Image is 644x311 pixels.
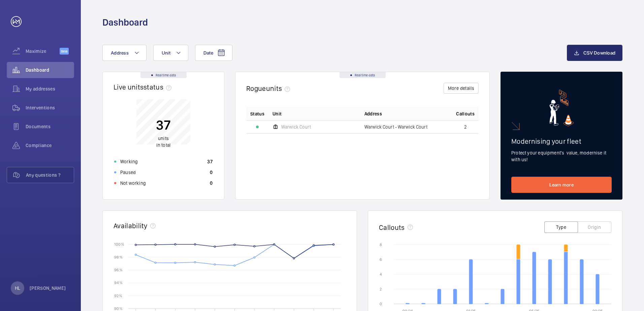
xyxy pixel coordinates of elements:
img: marketing-card.svg [549,90,574,126]
span: Warwick Court [281,125,311,129]
span: Warwick Court - Warwick Court [364,125,427,129]
p: Status [250,110,264,117]
p: Not working [120,180,146,186]
span: Beta [60,48,69,55]
p: HL [15,285,20,291]
a: Learn more [511,177,612,193]
div: Real time data [140,72,187,78]
button: Origin [578,221,611,233]
button: Unit [153,45,188,61]
span: Maximize [26,48,60,55]
p: 0 [210,169,213,176]
text: 94 % [114,280,123,285]
text: 100 % [114,242,124,246]
h2: Modernising your fleet [511,137,612,145]
span: units [158,136,169,141]
p: Protect your equipment's value, modernise it with us! [511,149,612,163]
span: My addresses [26,85,74,92]
span: units [266,84,293,93]
span: Address [364,110,382,117]
p: Working [120,158,138,165]
h2: Live units [114,83,174,91]
h1: Dashboard [102,16,148,29]
span: Dashboard [26,67,74,73]
span: status [143,83,174,91]
p: [PERSON_NAME] [30,285,66,291]
h2: Rogue [246,84,293,93]
text: 92 % [114,293,122,298]
span: Interventions [26,104,74,111]
button: More details [444,83,479,94]
p: in total [156,135,171,148]
p: 37 [156,116,171,133]
span: Any questions ? [26,172,74,178]
span: Unit [162,50,170,56]
button: CSV Download [567,45,622,61]
p: 37 [207,158,213,165]
div: Real time data [340,72,386,78]
text: 8 [380,242,382,247]
p: Paused [120,169,136,176]
button: Type [544,221,578,233]
span: CSV Download [583,50,615,56]
button: Address [102,45,147,61]
text: 96 % [114,268,123,272]
p: 0 [210,180,213,186]
text: 0 [380,302,382,306]
button: Date [195,45,232,61]
text: 90 % [114,306,123,311]
text: 4 [380,272,382,277]
span: 2 [464,125,467,129]
text: 2 [380,287,382,291]
text: 98 % [114,255,123,260]
span: Callouts [456,110,475,117]
text: 6 [380,257,382,262]
h2: Availability [114,221,148,230]
span: Compliance [26,142,74,149]
span: Date [203,50,213,56]
span: Documents [26,123,74,130]
span: Address [111,50,129,56]
span: Unit [272,110,282,117]
h2: Callouts [379,223,405,232]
